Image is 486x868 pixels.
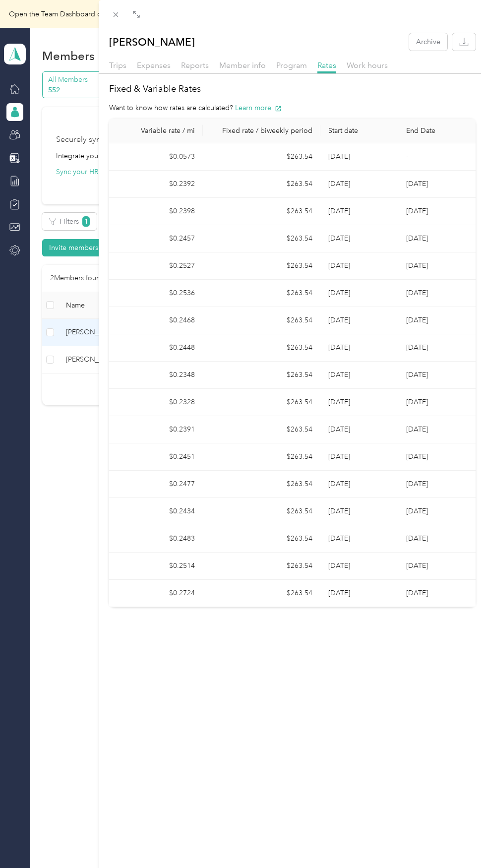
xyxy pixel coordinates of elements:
td: $263.54 [203,416,320,443]
td: $263.54 [203,171,320,198]
th: Variable rate / mi [109,119,203,143]
td: [DATE] [398,171,476,198]
span: Rates [317,61,336,70]
td: $0.2434 [109,498,203,525]
td: $263.54 [203,553,320,580]
td: $0.2398 [109,198,203,225]
td: [DATE] [398,198,476,225]
div: Want to know how rates are calculated? [109,103,476,113]
td: $263.54 [203,362,320,389]
td: [DATE] [320,171,398,198]
td: [DATE] [320,334,398,362]
td: [DATE] [320,525,398,553]
td: $263.54 [203,498,320,525]
td: [DATE] [320,143,398,171]
td: [DATE] [320,225,398,252]
td: $263.54 [203,334,320,362]
p: [PERSON_NAME] [109,33,195,51]
td: [DATE] [320,252,398,280]
td: [DATE] [320,498,398,525]
td: [DATE] [320,416,398,443]
td: [DATE] [320,280,398,307]
th: Start date [320,119,398,143]
td: [DATE] [398,252,476,280]
td: [DATE] [398,498,476,525]
span: Work hours [347,61,388,70]
td: $0.2391 [109,416,203,443]
td: $0.2457 [109,225,203,252]
td: [DATE] [398,334,476,362]
th: Fixed rate / biweekly period [203,119,320,143]
td: $0.2348 [109,362,203,389]
td: $0.2514 [109,553,203,580]
button: Learn more [235,103,282,113]
td: $263.54 [203,307,320,334]
td: $0.2448 [109,334,203,362]
td: $263.54 [203,389,320,416]
td: $263.54 [203,143,320,171]
td: $263.54 [203,443,320,471]
td: $263.54 [203,280,320,307]
th: End Date [398,119,476,143]
span: Expenses [137,61,171,70]
td: [DATE] [320,198,398,225]
td: [DATE] [320,362,398,389]
td: $263.54 [203,252,320,280]
td: $0.2724 [109,580,203,607]
td: $263.54 [203,580,320,607]
td: [DATE] [398,416,476,443]
td: [DATE] [320,471,398,498]
td: [DATE] [398,525,476,553]
iframe: Everlance-gr Chat Button Frame [430,812,486,868]
td: $263.54 [203,225,320,252]
td: [DATE] [398,553,476,580]
span: Trips [109,61,126,70]
td: [DATE] [398,307,476,334]
td: [DATE] [320,389,398,416]
td: [DATE] [320,307,398,334]
td: $0.2392 [109,171,203,198]
td: [DATE] [398,280,476,307]
td: $0.2483 [109,525,203,553]
td: $263.54 [203,471,320,498]
td: $263.54 [203,525,320,553]
td: [DATE] [398,471,476,498]
td: $0.2477 [109,471,203,498]
button: Archive [409,33,447,51]
span: Reports [181,61,209,70]
td: $0.2468 [109,307,203,334]
td: [DATE] [398,362,476,389]
td: [DATE] [398,443,476,471]
span: Member info [219,61,266,70]
td: [DATE] [398,225,476,252]
td: $0.2328 [109,389,203,416]
td: $263.54 [203,198,320,225]
td: $0.2536 [109,280,203,307]
td: - [398,143,476,171]
h2: Fixed & Variable Rates [109,82,476,96]
td: $0.2451 [109,443,203,471]
td: [DATE] [398,580,476,607]
td: [DATE] [398,389,476,416]
span: Program [276,61,307,70]
td: [DATE] [320,443,398,471]
td: $0.0573 [109,143,203,171]
td: [DATE] [320,553,398,580]
td: $0.2527 [109,252,203,280]
td: [DATE] [320,580,398,607]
